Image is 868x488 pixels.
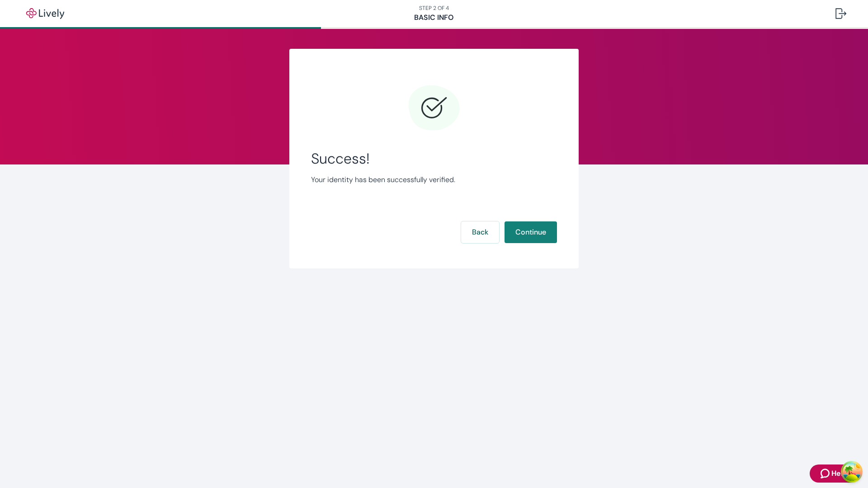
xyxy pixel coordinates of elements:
svg: Zendesk support icon [821,468,831,479]
span: Help [831,468,847,479]
button: Zendesk support iconHelp [810,465,858,483]
button: Open Tanstack query devtools [843,463,861,481]
span: Success! [311,150,557,167]
p: Your identity has been successfully verified. [311,174,557,185]
svg: Checkmark icon [407,81,461,136]
button: Back [461,221,499,243]
button: Continue [505,221,557,243]
img: Lively [20,8,71,19]
button: Log out [828,3,854,24]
